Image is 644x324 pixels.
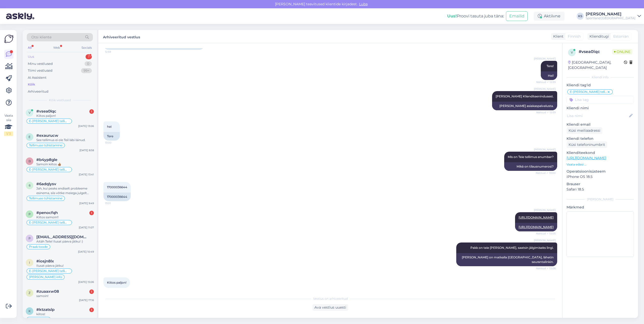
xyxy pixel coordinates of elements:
[107,281,126,284] span: Kiitos paljon!
[29,168,69,171] span: E-[PERSON_NAME] tellimuste [PERSON_NAME] info
[29,183,31,187] span: 6
[89,289,94,294] div: 1
[36,114,94,118] div: Kiitos paljon!
[29,144,62,147] span: Tellimuse tühistamine
[567,96,634,103] input: Lisa tag
[36,239,94,244] div: Aitäh Teile! Ilusat päeva jätku! :)
[470,246,554,250] span: Pakk on teie [PERSON_NAME], saatsin jälgimiseks lingi.
[49,98,71,102] span: Kõik vestlused
[36,157,57,162] span: #b4yp8gle
[89,211,94,215] div: 1
[36,235,89,239] span: paulajohannaalanen@gmail.com
[567,197,634,202] div: [PERSON_NAME]
[86,54,92,59] div: 1
[36,162,94,167] div: Samoin kiitos 👍🏽
[586,12,635,16] div: [PERSON_NAME]
[36,294,94,298] div: samoin!
[29,309,31,313] span: k
[586,16,635,20] div: Sportland [GEOGRAPHIC_DATA]
[496,94,554,98] span: [PERSON_NAME] Klienditeenindusest.
[534,208,556,212] span: [PERSON_NAME]
[80,44,93,51] div: Socials
[567,127,602,134] div: Küsi meiliaadressi
[534,57,556,61] span: [PERSON_NAME]
[107,185,127,189] span: 17000036644
[36,215,94,220] div: Kiitos samoin!!
[28,68,52,73] div: Tiimi vestlused
[52,44,61,51] div: Web
[358,2,369,6] span: Luba
[567,113,628,119] input: Lisa nimi
[36,186,94,195] div: Jah, kui peaks endiselt probleeme esinema, siis võtke meiega julgelt ühendust.
[313,296,348,301] span: Vestlus on arhiveeritud
[4,113,13,136] div: Vaata siia
[28,82,35,87] div: Kõik
[29,245,48,248] span: Praak toode
[567,181,634,187] p: Brauser
[103,193,131,201] div: 17000036644
[613,34,629,39] span: Estonian
[570,90,607,93] span: E-[PERSON_NAME] tellimuste [PERSON_NAME] info
[78,250,94,254] div: [DATE] 10:49
[492,102,557,110] div: [PERSON_NAME] asiakaspalvelusta.
[36,263,94,268] div: Ilusat päeva jätku!
[36,259,54,263] span: #iosjn8lx
[547,64,554,68] span: Tere!
[534,87,556,91] span: [PERSON_NAME]
[508,155,554,159] span: Mis on Teie tellimus enumber?
[577,13,584,20] div: KS
[567,205,634,210] p: Märkmed
[29,276,62,279] span: [PERSON_NAME] info
[4,34,14,44] img: Askly Logo
[534,148,556,151] span: [PERSON_NAME]
[567,150,634,155] p: Klienditeekond
[571,50,573,54] span: v
[551,34,563,39] div: Klient
[456,253,557,266] div: [PERSON_NAME] on matkalla [GEOGRAPHIC_DATA], lähetin seurantalinkin.
[536,80,556,84] span: Nähtud ✓ 12:59
[105,50,124,54] span: 12:59
[568,60,624,70] div: [GEOGRAPHIC_DATA], [GEOGRAPHIC_DATA]
[29,212,31,216] span: p
[28,89,48,94] div: Arhiveeritud
[586,12,641,20] a: [PERSON_NAME]Sportland [GEOGRAPHIC_DATA]
[447,14,457,18] b: Uus!
[536,266,556,270] span: Nähtud ✓ 13:06
[568,34,581,39] span: Finnish
[536,232,556,235] span: Nähtud ✓ 13:05
[447,13,504,19] div: Proovi tasuta juba täna:
[29,261,30,264] span: i
[567,75,634,79] div: Kliendi info
[78,124,94,128] div: [DATE] 13:06
[81,68,92,73] div: 99+
[103,132,120,141] div: Tere
[506,11,528,21] button: Emailid
[79,173,94,176] div: [DATE] 13:41
[536,171,556,175] span: Nähtud ✓ 13:00
[534,238,556,242] span: [PERSON_NAME]
[29,135,31,139] span: e
[4,131,13,136] div: 1 / 3
[79,298,94,302] div: [DATE] 17:16
[36,289,59,294] span: #zuaaxw08
[567,105,634,111] p: Kliendi nimi
[36,109,56,114] span: #vsea0lqc
[29,291,31,295] span: z
[78,280,94,284] div: [DATE] 15:06
[107,125,112,128] span: hei
[36,133,58,138] span: #exaurucw
[567,136,634,141] p: Kliendi telefon
[567,83,634,88] p: Kliendi tag'id
[29,159,31,163] span: b
[29,120,69,123] span: E-[PERSON_NAME] tellimuste [PERSON_NAME] info
[29,269,69,273] span: E-[PERSON_NAME] tellimuste [PERSON_NAME] info
[28,61,53,66] div: Minu vestlused
[536,111,556,114] span: Nähtud ✓ 12:59
[85,61,92,66] div: 0
[519,225,554,229] a: [URL][DOMAIN_NAME]
[587,34,609,39] div: Klienditugi
[36,210,58,215] span: #penocfqh
[79,148,94,152] div: [DATE] 8:58
[28,54,34,59] div: Uus
[567,156,606,160] a: [URL][DOMAIN_NAME]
